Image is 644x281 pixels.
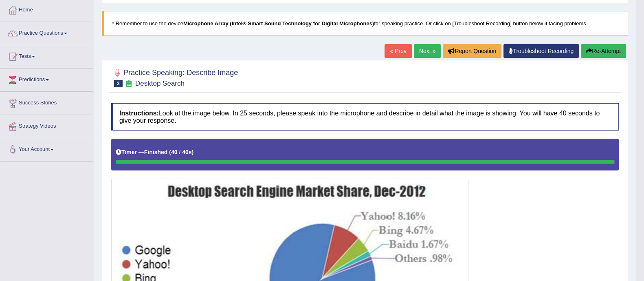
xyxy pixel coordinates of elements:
[171,149,192,155] b: 40 / 40s
[0,69,93,89] a: Predictions
[0,138,93,159] a: Your Account
[0,45,93,66] a: Tests
[0,92,93,112] a: Success Stories
[385,44,411,58] a: « Prev
[0,22,93,42] a: Practice Questions
[114,80,123,87] span: 3
[135,80,185,87] small: Desktop Search
[119,110,159,117] b: Instructions:
[111,67,238,87] h2: Practice Speaking: Describe Image
[111,103,619,131] h4: Look at the image below. In 25 seconds, please speak into the microphone and describe in detail w...
[414,44,441,58] a: Next »
[116,149,193,155] h5: Timer —
[169,149,171,155] b: (
[192,149,194,155] b: )
[125,80,133,88] small: Exam occurring question
[0,115,93,135] a: Strategy Videos
[443,44,501,58] button: Report Question
[144,149,168,155] b: Finished
[581,44,626,58] button: Re-Attempt
[183,20,374,27] b: Microphone Array (Intel® Smart Sound Technology for Digital Microphones)
[503,44,579,58] a: Troubleshoot Recording
[102,11,628,36] blockquote: * Remember to use the device for speaking practice. Or click on [Troubleshoot Recording] button b...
